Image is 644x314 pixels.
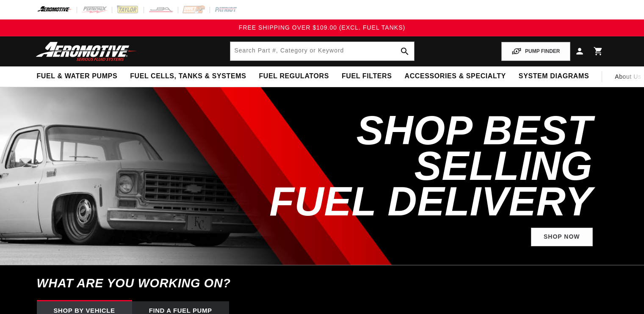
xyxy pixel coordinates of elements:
[33,41,139,61] img: Aeromotive
[512,66,595,86] summary: System Diagrams
[37,72,118,81] span: Fuel & Water Pumps
[252,66,335,86] summary: Fuel Regulators
[615,73,641,80] span: About Us
[335,66,398,86] summary: Fuel Filters
[130,72,246,81] span: Fuel Cells, Tanks & Systems
[239,24,405,31] span: FREE SHIPPING OVER $109.00 (EXCL. FUEL TANKS)
[231,113,593,219] h2: SHOP BEST SELLING FUEL DELIVERY
[398,66,512,86] summary: Accessories & Specialty
[124,66,252,86] summary: Fuel Cells, Tanks & Systems
[342,72,392,81] span: Fuel Filters
[501,42,570,61] button: PUMP FINDER
[259,72,329,81] span: Fuel Regulators
[230,42,414,61] input: Search by Part Number, Category or Keyword
[405,72,506,81] span: Accessories & Specialty
[16,265,629,301] h6: What are you working on?
[395,42,414,61] button: search button
[30,66,124,86] summary: Fuel & Water Pumps
[531,228,593,247] a: Shop Now
[519,72,589,81] span: System Diagrams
